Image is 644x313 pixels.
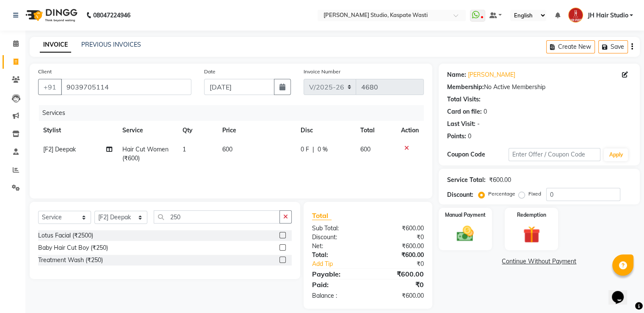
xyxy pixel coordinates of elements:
[222,145,232,153] span: 600
[22,3,80,27] img: logo
[477,120,480,129] div: -
[517,211,546,219] label: Redemption
[447,83,484,92] div: Membership:
[306,242,368,251] div: Net:
[447,95,481,104] div: Total Visits:
[447,150,509,159] div: Coupon Code
[447,107,482,116] div: Card on file:
[182,145,186,153] span: 1
[447,120,475,129] div: Last Visit:
[306,260,378,268] a: Add Tip
[306,291,368,300] div: Balance :
[117,121,177,140] th: Service
[306,251,368,260] div: Total:
[528,190,541,198] label: Fixed
[355,121,396,140] th: Total
[38,231,93,240] div: Lotus Facial (₹2500)
[306,224,368,233] div: Sub Total:
[368,233,430,242] div: ₹0
[451,224,479,243] img: _cash.svg
[368,291,430,300] div: ₹600.00
[93,3,130,27] b: 08047224946
[312,145,314,154] span: |
[360,145,370,153] span: 600
[546,40,595,53] button: Create New
[568,8,583,22] img: JH Hair Studio
[396,121,424,140] th: Action
[447,83,631,92] div: No Active Membership
[518,224,545,245] img: _gift.svg
[509,148,601,161] input: Enter Offer / Coupon Code
[38,121,117,140] th: Stylist
[304,68,340,75] label: Invoice Number
[368,242,430,251] div: ₹600.00
[154,210,280,224] input: Search or Scan
[217,121,296,140] th: Price
[440,257,638,266] a: Continue Without Payment
[61,79,191,95] input: Search by Name/Mobile/Email/Code
[122,145,169,162] span: Hair Cut Women (₹600)
[378,260,430,268] div: ₹0
[608,279,636,305] iframe: chat widget
[306,233,368,242] div: Discount:
[445,211,486,219] label: Manual Payment
[40,37,71,53] a: INVOICE
[38,79,62,95] button: +91
[318,145,328,154] span: 0 %
[38,256,103,265] div: Treatment Wash (₹250)
[306,269,368,279] div: Payable:
[484,107,487,116] div: 0
[368,269,430,279] div: ₹600.00
[43,145,76,153] span: [F2] Deepak
[488,190,515,198] label: Percentage
[368,279,430,290] div: ₹0
[312,211,332,220] span: Total
[468,132,471,141] div: 0
[587,11,628,20] span: JH Hair Studio
[39,105,430,121] div: Services
[447,190,473,199] div: Discount:
[306,279,368,290] div: Paid:
[81,41,141,48] a: PREVIOUS INVOICES
[468,70,515,79] a: [PERSON_NAME]
[296,121,355,140] th: Disc
[38,68,52,75] label: Client
[489,176,511,184] div: ₹600.00
[177,121,218,140] th: Qty
[368,224,430,233] div: ₹600.00
[301,145,309,154] span: 0 F
[447,70,466,79] div: Name:
[447,132,466,141] div: Points:
[38,243,108,252] div: Baby Hair Cut Boy (₹250)
[204,68,216,75] label: Date
[368,251,430,260] div: ₹600.00
[604,148,628,161] button: Apply
[447,176,486,184] div: Service Total:
[598,40,628,53] button: Save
